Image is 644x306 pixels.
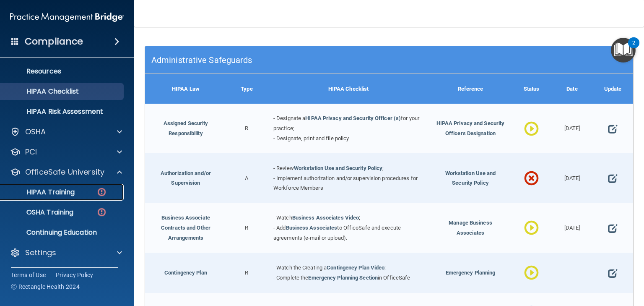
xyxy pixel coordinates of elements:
div: [DATE] [552,104,592,153]
div: Status [511,74,552,104]
span: - Watch the Creating a [273,264,327,271]
span: for your practice; [273,115,419,131]
a: Settings [10,248,122,258]
p: OSHA Training [5,208,73,217]
p: Continuing Education [5,228,120,237]
a: Business Associates Video [292,214,359,221]
img: PMB logo [10,9,124,26]
span: in OfficeSafe [378,275,410,281]
span: Workstation Use and Security Policy [445,170,496,186]
span: - Add [273,225,286,231]
span: ; [384,264,386,271]
a: Authorization and/or Supervision [161,170,211,186]
span: - Review [273,165,294,171]
p: Resources [5,67,120,76]
span: HIPAA Privacy and Security Officers Designation [436,120,505,136]
div: [DATE] [552,203,592,253]
div: [DATE] [552,153,592,203]
span: - Designate a [273,115,305,121]
p: OSHA [25,127,46,137]
span: ; [359,214,360,221]
div: HIPAA Checklist [267,74,430,104]
div: 2 [632,43,635,54]
a: OfficeSafe University [10,167,122,177]
p: HIPAA Checklist [5,87,120,96]
img: danger-circle.6113f641.png [96,187,107,197]
div: Date [552,74,592,104]
p: OfficeSafe University [25,167,104,177]
div: Type [226,74,267,104]
a: Assigned Security Responsibility [164,120,208,136]
span: - Designate, print and file policy [273,135,349,141]
button: Open Resource Center, 2 new notifications [611,38,636,63]
div: A [226,153,267,203]
a: Contingency Plan [164,269,207,276]
p: HIPAA Risk Assessment [5,107,120,116]
div: Reference [430,74,511,104]
div: R [226,104,267,153]
a: Business Associate Contracts and Other Arrangements [161,214,210,241]
span: - Implement authorization and/or supervision procedures for Workforce Members [273,175,418,191]
a: Contingency Plan Video [327,264,384,271]
h4: Compliance [25,36,83,47]
span: to OfficeSafe and execute agreements (e-mail or upload). [273,225,401,241]
a: OSHA [10,127,122,137]
span: ; [382,165,384,171]
a: Workstation Use and Security Policy [294,165,383,171]
h5: Administrative Safeguards [151,55,505,65]
p: HIPAA Training [5,188,75,196]
div: HIPAA Law [145,74,226,104]
span: Manage Business Associates [449,220,492,236]
a: Emergency Planning Section [308,275,378,281]
a: Business Associates [286,225,338,231]
div: R [226,253,267,293]
a: Terms of Use [11,271,46,279]
img: danger-circle.6113f641.png [96,207,107,217]
span: Emergency Planning [446,269,496,276]
div: Update [592,74,633,104]
a: PCI [10,147,122,157]
p: Settings [25,248,56,258]
p: PCI [25,147,37,157]
a: HIPAA Privacy and Security Officer (s) [305,115,401,121]
span: - Complete the [273,275,308,281]
div: R [226,203,267,253]
span: Ⓒ Rectangle Health 2024 [11,282,80,291]
a: Privacy Policy [56,271,93,279]
span: - Watch [273,214,292,221]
